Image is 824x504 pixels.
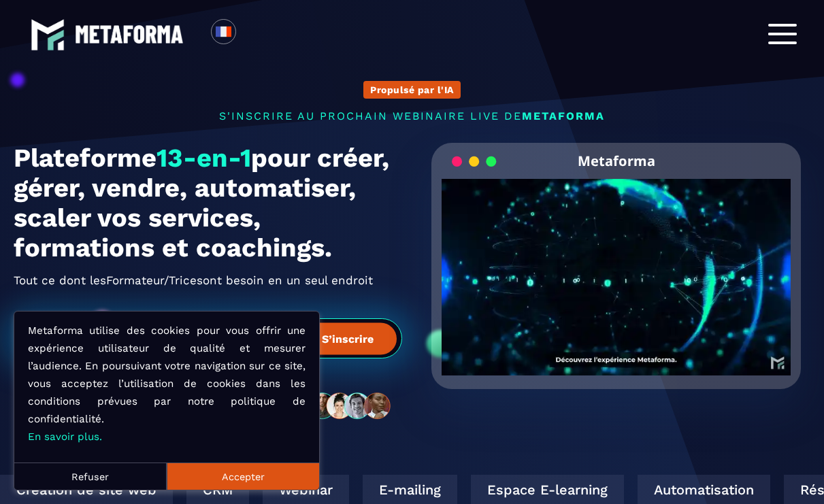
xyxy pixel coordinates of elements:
[215,23,232,40] img: fr
[167,463,319,490] button: Accepter
[236,19,269,49] div: Search for option
[28,322,306,446] p: Metaforma utilise des cookies pour vous offrir une expérience utilisateur de qualité et mesurer l...
[305,392,396,420] img: community-people
[31,18,65,52] img: logo
[522,110,605,122] span: METAFORMA
[106,269,203,291] span: Formateur/Trices
[14,463,167,490] button: Refuser
[248,26,258,42] input: Search for option
[299,322,397,354] button: S’inscrire
[75,25,184,43] img: logo
[442,179,791,354] video: Your browser does not support the video tag.
[14,143,402,263] h1: Plateforme pour créer, gérer, vendre, automatiser, scaler vos services, formations et coachings.
[28,431,102,443] a: En savoir plus.
[156,143,251,173] span: 13-en-1
[14,269,402,291] h2: Tout ce dont les ont besoin en un seul endroit
[370,84,454,95] p: Propulsé par l'IA
[578,143,655,179] h2: Metaforma
[14,110,810,122] p: s'inscrire au prochain webinaire live de
[452,155,497,168] img: loading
